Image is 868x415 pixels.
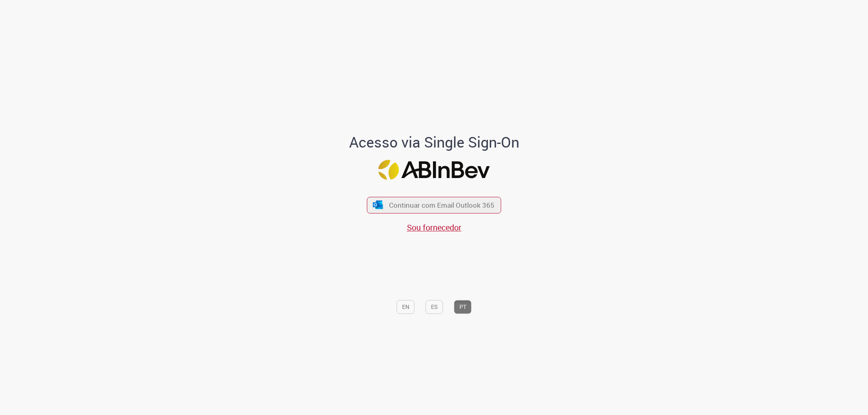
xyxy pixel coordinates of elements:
img: ícone Azure/Microsoft 360 [372,200,383,209]
h1: Acesso via Single Sign-On [321,134,547,150]
button: ícone Azure/Microsoft 360 Continuar com Email Outlook 365 [367,197,501,213]
img: Logo ABInBev [378,160,490,180]
button: EN [397,300,415,314]
button: PT [454,300,472,314]
a: Sou fornecedor [407,222,461,233]
button: ES [426,300,443,314]
span: Continuar com Email Outlook 365 [389,200,494,210]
